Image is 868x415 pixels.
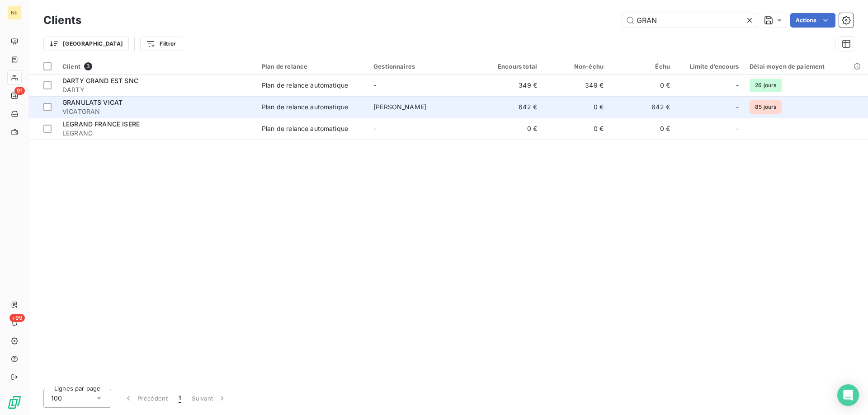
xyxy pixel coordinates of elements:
[62,77,138,84] span: DARTY GRAND EST SNC
[373,103,426,111] span: [PERSON_NAME]
[609,118,675,140] td: 0 €
[62,85,251,94] span: DARTY
[262,81,348,90] div: Plan de relance automatique
[837,384,859,406] div: Open Intercom Messenger
[750,100,782,114] span: 85 jours
[614,63,670,70] div: Échu
[7,5,22,20] div: NE
[476,96,542,118] td: 642 €
[681,63,739,70] div: Limite d’encours
[43,37,129,51] button: [GEOGRAPHIC_DATA]
[118,389,173,408] button: Précédent
[373,125,376,132] span: -
[140,37,182,51] button: Filtrer
[750,79,782,92] span: 26 jours
[750,63,863,70] div: Délai moyen de paiement
[622,13,758,28] input: Rechercher
[790,13,835,28] button: Actions
[186,389,232,408] button: Suivant
[476,118,542,140] td: 0 €
[262,124,348,133] div: Plan de relance automatique
[736,124,739,133] span: -
[262,103,348,112] div: Plan de relance automatique
[62,63,80,70] span: Client
[542,96,609,118] td: 0 €
[9,314,25,322] span: +99
[62,129,251,138] span: LEGRAND
[173,389,186,408] button: 1
[548,63,604,70] div: Non-échu
[262,63,363,70] div: Plan de relance
[609,96,675,118] td: 642 €
[179,394,181,403] span: 1
[373,81,376,89] span: -
[7,395,22,410] img: Logo LeanPay
[51,394,62,403] span: 100
[481,63,537,70] div: Encours total
[62,120,140,128] span: LEGRAND FRANCE ISERE
[542,75,609,96] td: 349 €
[62,98,123,106] span: GRANULATS VICAT
[609,75,675,96] td: 0 €
[736,103,739,112] span: -
[476,75,542,96] td: 349 €
[62,107,251,116] span: VICATGRAN
[736,81,739,90] span: -
[373,63,471,70] div: Gestionnaires
[542,118,609,140] td: 0 €
[14,87,25,95] span: 91
[43,12,81,28] h3: Clients
[84,62,92,70] span: 3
